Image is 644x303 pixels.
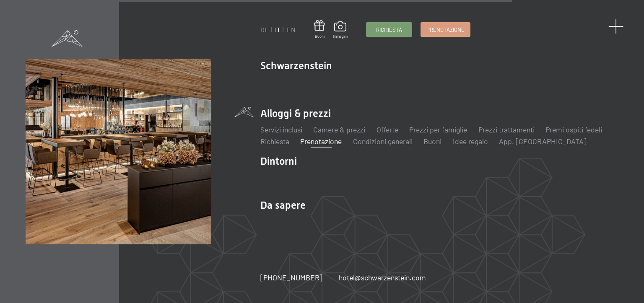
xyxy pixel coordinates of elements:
a: IT [275,26,280,34]
a: Richiesta [366,23,412,36]
span: [PHONE_NUMBER] [260,273,322,282]
a: Servizi inclusi [260,125,302,134]
a: [PHONE_NUMBER] [260,272,322,283]
a: Offerte [377,125,398,134]
a: Idee regalo [453,137,488,146]
a: Prenotazione [421,23,470,36]
a: App. [GEOGRAPHIC_DATA] [499,137,587,146]
span: Immagini [333,34,348,39]
span: Prenotazione [426,26,465,34]
span: Buoni [314,34,325,39]
a: Buoni [423,137,441,146]
a: Premi ospiti fedeli [545,125,602,134]
a: Immagini [333,21,348,39]
span: Richiesta [376,26,402,34]
a: DE [260,26,269,34]
a: Richiesta [260,137,289,146]
a: hotel@schwarzenstein.com [339,272,426,283]
a: Condizioni generali [353,137,413,146]
a: EN [287,26,296,34]
a: Prezzi per famiglie [409,125,467,134]
a: Prenotazione [300,137,342,146]
a: Buoni [314,20,325,39]
a: Camere & prezzi [313,125,365,134]
a: Prezzi trattamenti [478,125,535,134]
